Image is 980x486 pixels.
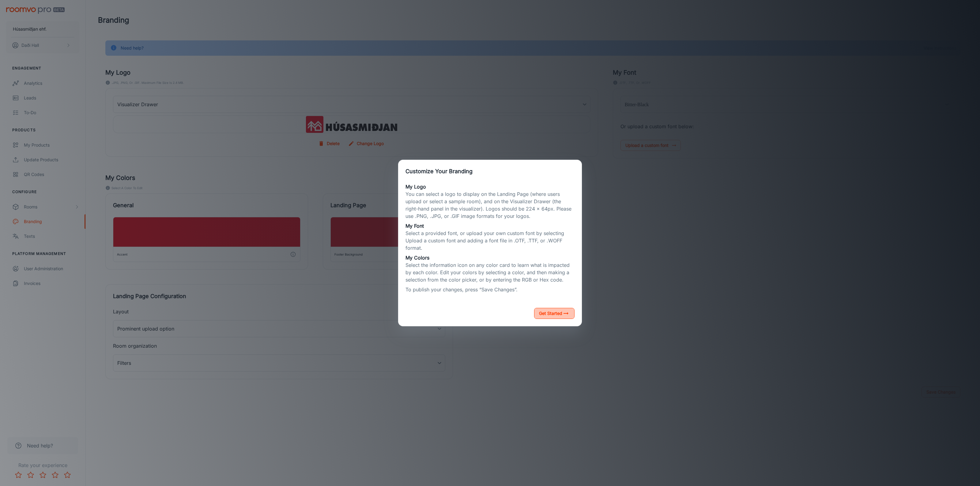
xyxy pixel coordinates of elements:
[405,286,575,293] p: To publish your changes, press “Save Changes”.
[405,261,575,283] p: Select the information icon on any color card to learn what is impacted by each color. Edit your ...
[534,308,575,319] button: Get Started
[405,190,575,220] p: You can select a logo to display on the Landing Page (where users upload or select a sample room)...
[405,230,575,252] p: Select a provided font, or upload your own custom font by selecting Upload a custom font and addi...
[405,183,575,190] h6: My Logo
[405,222,575,230] h6: My Font
[405,254,575,261] h6: My Colors
[398,160,582,183] h2: Customize Your Branding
